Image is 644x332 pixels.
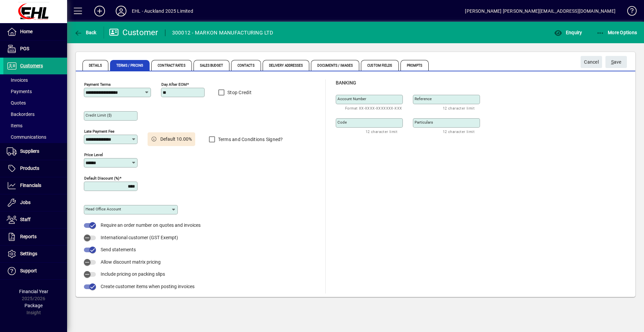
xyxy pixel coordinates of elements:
[366,128,397,135] mat-hint: 12 character limit
[400,60,429,71] span: Prompts
[20,46,29,51] span: POS
[552,26,584,39] button: Enquiry
[83,60,108,71] span: Details
[7,77,28,83] span: Invoices
[101,284,195,289] span: Create customer items when posting invoices
[3,131,67,143] a: Communications
[161,82,187,87] mat-label: Day after EOM
[24,303,43,308] span: Package
[84,82,111,87] mat-label: Payment Terms
[337,120,347,125] mat-label: Code
[20,200,31,205] span: Jobs
[415,96,432,101] mat-label: Reference
[194,60,229,71] span: Sales Budget
[20,63,43,68] span: Customers
[263,60,310,71] span: Delivery Addresses
[3,41,67,57] a: POS
[84,176,119,181] mat-label: Default Discount (%)
[19,289,48,294] span: Financial Year
[3,228,67,245] a: Reports
[443,104,475,112] mat-hint: 12 character limit
[72,26,98,39] button: Back
[3,160,67,177] a: Products
[86,113,112,118] mat-label: Credit Limit ($)
[20,29,33,34] span: Home
[20,251,37,256] span: Settings
[151,60,192,71] span: Contract Rates
[611,59,614,65] span: S
[86,207,121,211] mat-label: Head Office Account
[7,112,35,117] span: Backorders
[217,136,283,143] label: Terms and Conditions Signed?
[3,263,67,279] a: Support
[20,234,37,239] span: Reports
[226,89,252,96] label: Stop Credit
[101,222,201,228] span: Require an order number on quotes and invoices
[443,128,475,135] mat-hint: 12 character limit
[7,89,32,94] span: Payments
[3,211,67,228] a: Staff
[3,143,67,160] a: Suppliers
[20,183,41,188] span: Financials
[101,235,178,240] span: International customer (GST Exempt)
[20,217,31,222] span: Staff
[132,6,193,16] div: EHL - Auckland 2025 Limited
[109,27,158,38] div: Customer
[3,97,67,109] a: Quotes
[67,26,104,39] app-page-header-button: Back
[596,30,637,35] span: More Options
[7,100,26,106] span: Quotes
[89,5,110,17] button: Add
[361,60,398,71] span: Custom Fields
[3,109,67,120] a: Backorders
[110,60,150,71] span: Terms / Pricing
[337,96,366,101] mat-label: Account number
[110,5,132,17] button: Profile
[3,246,67,262] a: Settings
[101,247,136,252] span: Send statements
[336,80,356,85] span: Banking
[3,23,67,40] a: Home
[3,177,67,194] a: Financials
[595,26,639,39] button: More Options
[605,56,627,68] button: Save
[160,136,192,143] span: Default 10.00%
[611,57,622,68] span: ave
[84,129,114,134] mat-label: Late Payment Fee
[20,165,39,171] span: Products
[84,152,103,157] mat-label: Price Level
[415,120,433,125] mat-label: Particulars
[584,57,599,68] span: Cancel
[622,1,636,23] a: Knowledge Base
[581,56,602,68] button: Cancel
[465,6,615,16] div: [PERSON_NAME] [PERSON_NAME][EMAIL_ADDRESS][DOMAIN_NAME]
[101,271,165,277] span: Include pricing on packing slips
[3,120,67,131] a: Items
[345,104,402,112] mat-hint: Format XX-XXXX-XXXXXXX-XXX
[101,259,161,265] span: Allow discount matrix pricing
[74,30,97,35] span: Back
[3,86,67,97] a: Payments
[20,268,37,273] span: Support
[231,60,261,71] span: Contacts
[7,123,22,128] span: Items
[554,30,582,35] span: Enquiry
[172,27,273,38] div: 300012 - MARKON MANUFACTURING LTD
[311,60,359,71] span: Documents / Images
[3,194,67,211] a: Jobs
[20,148,39,154] span: Suppliers
[7,134,46,140] span: Communications
[3,74,67,86] a: Invoices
